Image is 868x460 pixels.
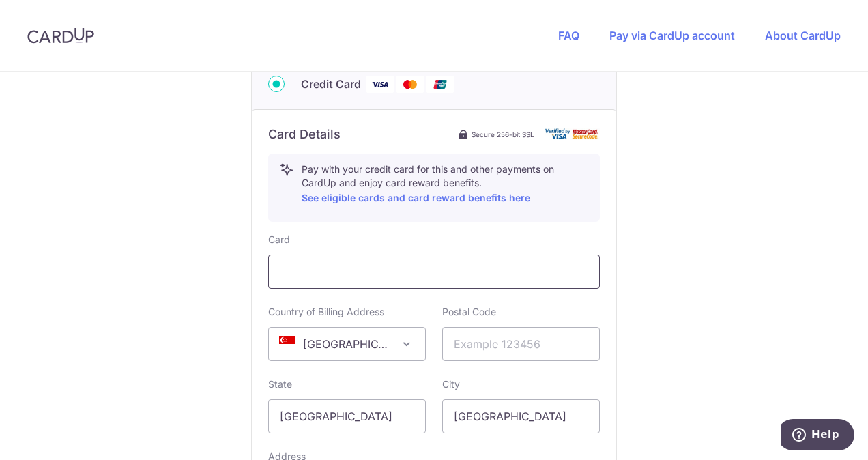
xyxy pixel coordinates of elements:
[268,76,600,93] div: Credit Card Visa Mastercard Union Pay
[442,377,460,391] label: City
[268,233,290,246] label: Card
[426,76,454,93] img: Union Pay
[781,419,854,453] iframe: Opens a widget where you can find more information
[366,76,394,93] img: Visa
[472,129,534,140] span: Secure 256-bit SSL
[765,29,841,42] a: About CardUp
[442,327,600,361] input: Example 123456
[27,27,94,44] img: CardUp
[280,263,588,280] iframe: Secure card payment input frame
[396,76,424,93] img: Mastercard
[268,327,426,361] span: Singapore
[268,305,384,319] label: Country of Billing Address
[609,29,735,42] a: Pay via CardUp account
[302,192,530,203] a: See eligible cards and card reward benefits here
[269,328,425,360] span: Singapore
[301,76,361,92] span: Credit Card
[302,162,588,206] p: Pay with your credit card for this and other payments on CardUp and enjoy card reward benefits.
[545,128,600,140] img: card secure
[268,377,292,391] label: State
[442,305,496,319] label: Postal Code
[268,126,341,143] h6: Card Details
[558,29,579,42] a: FAQ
